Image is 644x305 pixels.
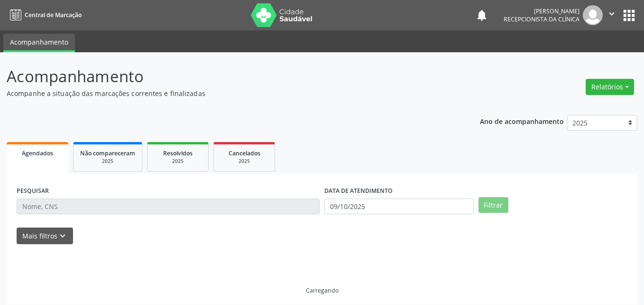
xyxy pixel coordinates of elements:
[586,79,634,95] button: Relatórios
[7,88,448,98] p: Acompanhe a situação das marcações correntes e finalizadas
[324,184,393,199] label: DATA DE ATENDIMENTO
[583,5,603,25] img: img
[57,231,68,241] i: keyboard_arrow_down
[607,9,617,19] i: 
[480,115,564,127] p: Ano de acompanhamento
[221,158,268,165] div: 2025
[306,286,339,295] div: Carregando
[154,158,202,165] div: 2025
[603,5,621,25] button: 
[7,7,82,23] a: Central de Marcação
[163,149,193,157] span: Resolvidos
[80,158,135,165] div: 2025
[22,149,53,157] span: Agendados
[621,7,637,24] button: apps
[229,149,260,157] span: Cancelados
[3,34,75,52] a: Acompanhamento
[17,199,320,215] input: Nome, CNS
[324,199,474,215] input: Selecione um intervalo
[7,65,448,88] p: Acompanhamento
[17,184,49,199] label: PESQUISAR
[478,197,508,213] button: Filtrar
[17,228,73,244] button: Mais filtroskeyboard_arrow_down
[504,15,580,23] span: Recepcionista da clínica
[80,149,135,157] span: Não compareceram
[504,7,580,15] div: [PERSON_NAME]
[25,11,82,19] span: Central de Marcação
[475,9,488,22] button: notifications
